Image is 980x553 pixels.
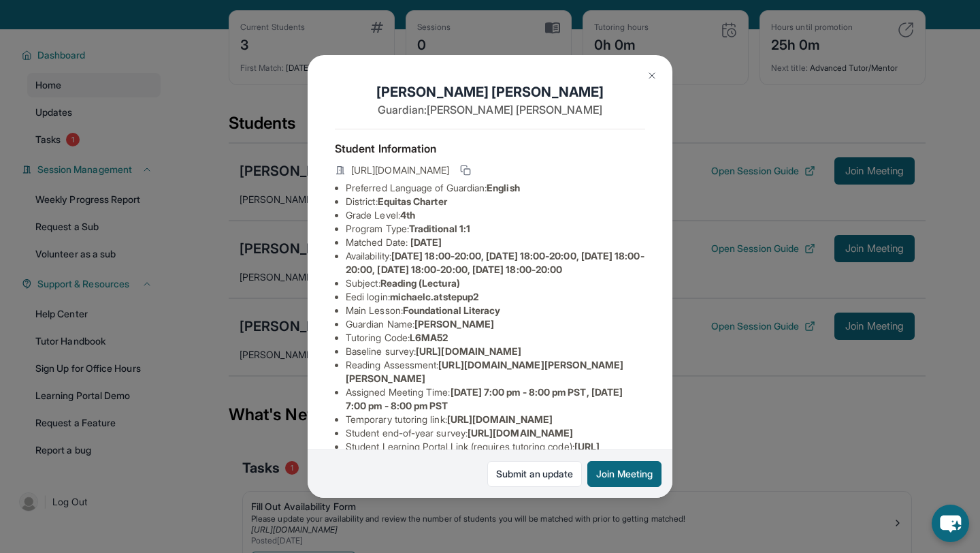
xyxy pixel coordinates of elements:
li: Tutoring Code : [346,331,645,345]
li: Baseline survey : [346,345,645,358]
li: Program Type: [346,222,645,236]
p: Guardian: [PERSON_NAME] [PERSON_NAME] [335,101,645,118]
li: Matched Date: [346,236,645,249]
span: michaelc.atstepup2 [390,291,478,302]
li: Preferred Language of Guardian: [346,181,645,195]
li: Main Lesson : [346,304,645,317]
span: L6MA52 [410,332,448,343]
li: Temporary tutoring link : [346,413,645,426]
li: District: [346,195,645,208]
span: [URL][DOMAIN_NAME][PERSON_NAME][PERSON_NAME] [346,359,624,384]
li: Availability: [346,249,645,276]
span: [DATE] 7:00 pm - 8:00 pm PST, [DATE] 7:00 pm - 8:00 pm PST [346,386,623,411]
span: Equitas Charter [378,195,447,207]
span: [URL][DOMAIN_NAME] [447,413,553,425]
span: [URL][DOMAIN_NAME] [468,427,573,439]
span: English [487,182,520,193]
span: Foundational Literacy [403,304,500,316]
button: Join Meeting [587,461,661,487]
h4: Student Information [335,140,645,157]
a: Submit an update [487,461,582,487]
li: Eedi login : [346,290,645,304]
span: [URL][DOMAIN_NAME] [416,345,521,357]
button: chat-button [932,505,969,542]
li: Assigned Meeting Time : [346,385,645,413]
li: Reading Assessment : [346,358,645,385]
img: Close Icon [647,70,657,81]
span: [PERSON_NAME] [414,318,494,330]
span: 4th [400,209,415,221]
span: [DATE] 18:00-20:00, [DATE] 18:00-20:00, [DATE] 18:00-20:00, [DATE] 18:00-20:00, [DATE] 18:00-20:00 [346,250,644,275]
li: Student Learning Portal Link (requires tutoring code) : [346,440,645,467]
li: Subject : [346,276,645,290]
li: Grade Level: [346,208,645,222]
span: Traditional 1:1 [409,223,470,234]
li: Guardian Name : [346,317,645,331]
span: [URL][DOMAIN_NAME] [351,163,449,177]
li: Student end-of-year survey : [346,426,645,440]
span: [DATE] [410,236,442,248]
h1: [PERSON_NAME] [PERSON_NAME] [335,82,645,101]
span: Reading (Lectura) [380,277,460,289]
button: Copy link [457,162,474,178]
